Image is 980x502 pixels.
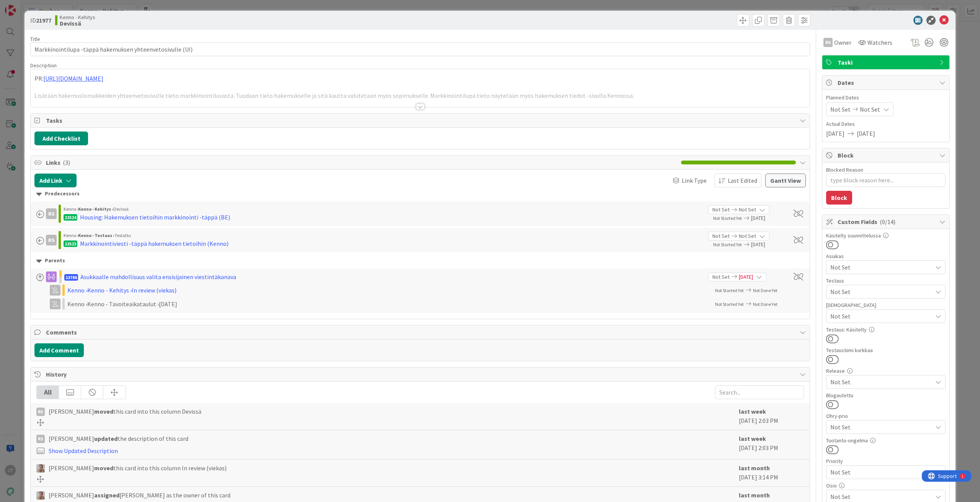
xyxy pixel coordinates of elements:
[30,36,40,42] label: Title
[64,232,78,238] span: Kenno ›
[739,435,766,442] b: last week
[714,174,761,187] button: Last Edited
[867,38,892,47] span: Watchers
[826,278,946,283] div: Testaus
[838,151,936,160] span: Block
[715,288,744,293] span: Not Started Yet
[37,386,59,399] div: All
[36,257,804,265] div: Parents
[36,16,51,24] b: 21977
[46,328,796,337] span: Comments
[94,464,113,472] b: moved
[46,370,796,379] span: History
[739,232,756,240] span: Not Set
[830,422,928,432] span: Not Set
[40,3,42,9] div: 1
[826,393,946,398] div: Blogautettu
[860,105,880,114] span: Not Set
[838,58,936,67] span: Taski
[63,159,70,166] span: ( 3 )
[64,240,77,247] div: 22523
[49,407,201,416] span: [PERSON_NAME] this card into this column Devissä
[826,94,946,102] span: Planned Dates
[739,407,804,426] div: [DATE] 2:03 PM
[49,434,188,443] span: [PERSON_NAME] the description of this card
[826,253,946,259] div: Asiakas
[838,78,936,87] span: Dates
[826,233,946,238] div: Käsitelty suunnittelussa
[36,408,45,416] div: RS
[46,158,677,167] span: Links
[880,218,895,226] span: ( 0/14 )
[826,368,946,374] div: Release
[64,274,78,281] span: 13786
[739,491,770,499] b: last month
[857,129,875,138] span: [DATE]
[94,491,119,499] b: assigned
[830,263,932,272] span: Not Set
[826,129,844,138] span: [DATE]
[16,1,35,10] span: Support
[739,434,804,455] div: [DATE] 2:03 PM
[753,301,777,307] span: Not Done Yet
[826,302,946,308] div: [DEMOGRAPHIC_DATA]
[823,38,833,47] div: RS
[715,301,744,307] span: Not Started Yet
[713,215,742,221] span: Not Started Yet
[36,190,804,198] div: Predecessors
[113,206,129,212] span: Devissä
[80,239,229,248] div: Markkinointiviesti -täppä hakemuksen tietoihin (Kenno)
[826,191,852,205] button: Block
[712,232,730,240] span: Not Set
[826,166,863,173] label: Blocked Reason
[60,20,95,26] b: Devissä
[43,75,103,82] a: [URL][DOMAIN_NAME]
[728,176,757,185] span: Last Edited
[830,492,932,501] span: Not Set
[30,16,51,25] span: ID
[739,463,804,483] div: [DATE] 3:14 PM
[46,116,796,125] span: Tasks
[739,273,753,281] span: [DATE]
[49,463,227,473] span: [PERSON_NAME] this card into this column In review (viekas)
[739,464,770,472] b: last month
[834,38,851,47] span: Owner
[67,299,266,309] div: Kenno › Kenno - Tavoiteaikataulut › [DATE]
[67,286,266,295] div: Kenno › Kenno - Kehitys › In review (viekas)
[765,174,806,187] button: Gantt View
[49,491,230,500] span: [PERSON_NAME] [PERSON_NAME] as the owner of this card
[830,377,932,387] span: Not Set
[36,464,45,473] img: SL
[739,206,756,214] span: Not Set
[753,288,777,293] span: Not Done Yet
[114,232,131,238] span: Testattu
[713,242,742,247] span: Not Started Yet
[739,408,766,415] b: last week
[46,235,57,245] div: RS
[30,42,810,56] input: type card name here...
[826,438,946,443] div: Tuotanto-ongelma
[46,208,57,219] div: RS
[49,447,118,455] a: Show Updated Description
[64,214,77,221] div: 22524
[838,217,936,226] span: Custom Fields
[36,491,45,500] img: SL
[34,132,88,145] button: Add Checklist
[682,176,707,185] span: Link Type
[830,467,928,478] span: Not Set
[78,232,114,238] b: Kenno - Testaus ›
[80,213,230,222] div: Housing: Hakemuksen tietoihin markkinointi -täppä (BE)
[826,458,946,464] div: Priority
[830,312,932,321] span: Not Set
[64,206,78,212] span: Kenno ›
[34,74,806,83] p: PR:
[826,413,946,419] div: Ohry-prio
[94,435,118,442] b: updated
[94,408,113,415] b: moved
[826,327,946,332] div: Testaus: Käsitelty
[34,343,84,357] button: Add Comment
[78,206,113,212] b: Kenno - Kehitys ›
[34,174,77,187] button: Add Link
[751,240,785,249] span: [DATE]
[712,206,730,214] span: Not Set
